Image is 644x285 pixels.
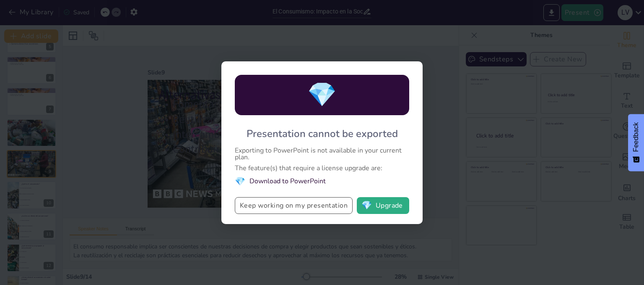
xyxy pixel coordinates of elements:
div: Presentation cannot be exported [247,127,398,140]
span: Feedback [632,122,640,152]
span: diamond [361,201,372,210]
button: Feedback - Show survey [628,114,644,171]
li: Download to PowerPoint [235,176,409,187]
div: Exporting to PowerPoint is not available in your current plan. [235,147,409,161]
button: diamondUpgrade [357,197,409,214]
span: diamond [235,176,245,187]
span: diamond [307,79,337,111]
div: The feature(s) that require a license upgrade are: [235,165,409,172]
button: Keep working on my presentation [235,197,353,214]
